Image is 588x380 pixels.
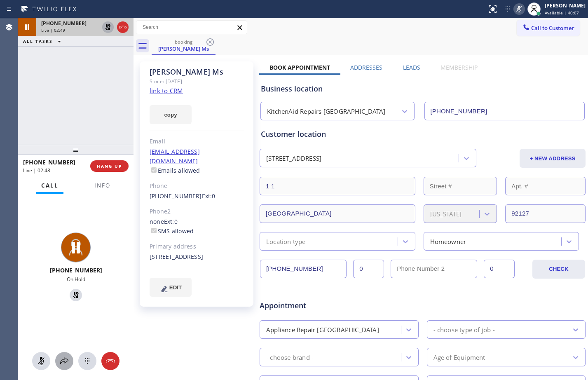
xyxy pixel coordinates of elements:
input: Street # [424,177,497,195]
div: - choose type of job - [433,325,495,334]
button: CHECK [532,260,585,279]
span: HANG UP [97,163,122,169]
label: Leads [403,63,420,71]
button: Info [89,178,115,194]
label: Addresses [350,63,382,71]
a: link to CRM [150,87,183,95]
div: Primary address [150,242,244,251]
label: Emails allowed [150,167,200,174]
span: ALL TASKS [23,38,53,44]
div: - choose brand - [266,352,314,362]
div: [PERSON_NAME] Ms [152,45,215,52]
input: ZIP [505,204,586,223]
button: Unhold Customer [102,21,114,33]
span: On Hold [67,276,85,283]
input: Address [260,177,415,195]
label: Book Appointment [269,63,330,71]
button: Open dialpad [78,352,96,370]
span: Info [94,182,110,189]
div: Age of Equipment [433,352,485,362]
button: Unhold Customer [70,289,82,301]
span: [PHONE_NUMBER] [23,158,75,166]
input: Apt. # [505,177,586,195]
a: [EMAIL_ADDRESS][DOMAIN_NAME] [150,148,200,165]
input: Phone Number [424,102,585,120]
div: Homeowner [430,237,466,246]
input: Emails allowed [151,167,157,173]
button: Call [36,178,63,194]
button: Mute [32,352,50,370]
div: none [150,217,244,236]
div: KitchenAid Repairs [GEOGRAPHIC_DATA] [267,107,385,116]
button: Mute [513,3,525,15]
label: SMS allowed [150,227,194,235]
button: copy [150,105,192,124]
div: [PERSON_NAME] [545,2,586,9]
div: Susan Ms [152,37,215,54]
button: Open directory [55,352,73,370]
input: SMS allowed [151,228,157,233]
button: + NEW ADDRESS [520,149,586,168]
div: [STREET_ADDRESS] [266,154,321,163]
input: Phone Number [260,260,347,278]
div: Business location [261,83,584,94]
button: HANG UP [90,160,129,172]
a: [PHONE_NUMBER] [150,192,202,200]
div: Appliance Repair [GEOGRAPHIC_DATA] [266,325,379,334]
span: Ext: 0 [202,192,216,200]
input: Ext. 2 [484,260,515,278]
span: Available | 40:07 [545,10,579,16]
input: City [260,204,415,223]
span: [PHONE_NUMBER] [41,20,87,27]
button: Hang up [101,352,119,370]
input: Phone Number 2 [391,260,477,278]
button: ALL TASKS [18,36,69,46]
input: Search [136,21,247,34]
label: Membership [440,63,478,71]
button: EDIT [150,278,192,297]
span: Call [41,182,59,189]
div: Customer location [261,129,584,140]
span: [PHONE_NUMBER] [50,266,102,274]
div: Location type [266,237,306,246]
span: EDIT [169,284,182,291]
span: Appointment [260,300,367,311]
div: Email [150,137,244,146]
div: Phone [150,181,244,191]
div: [PERSON_NAME] Ms [150,67,244,77]
span: Ext: 0 [164,218,178,225]
span: Call to Customer [531,24,574,32]
div: Since: [DATE] [150,77,244,86]
span: Live | 02:48 [23,167,50,174]
div: booking [152,39,215,45]
input: Ext. [353,260,384,278]
button: Call to Customer [517,20,580,36]
div: Phone2 [150,207,244,216]
div: [STREET_ADDRESS] [150,252,244,262]
span: Live | 02:49 [41,27,65,33]
button: Hang up [117,21,129,33]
